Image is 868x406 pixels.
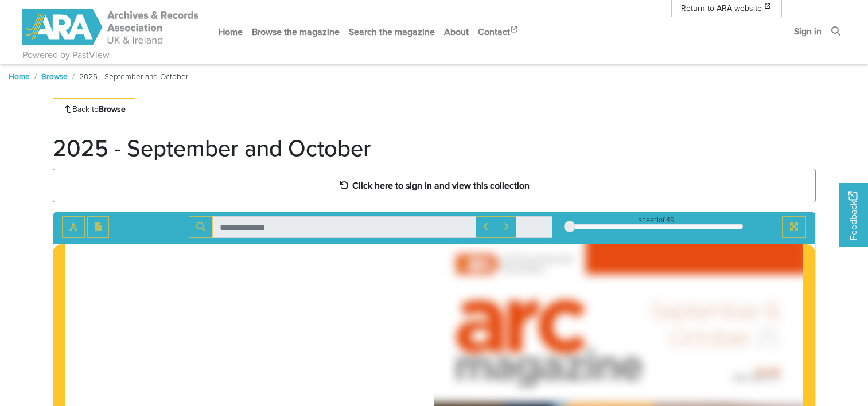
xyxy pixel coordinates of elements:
a: About [439,17,473,47]
strong: Browse [99,103,126,115]
a: Home [9,71,30,82]
a: Contact [473,17,524,47]
a: Click here to sign in and view this collection [53,169,816,202]
a: Browse [41,71,68,82]
a: Powered by PastView [22,48,110,62]
span: 1 [656,214,659,225]
strong: Click here to sign in and view this collection [352,179,530,192]
a: ARA - ARC Magazine | Powered by PastView logo [22,2,200,52]
button: Full screen mode [782,216,806,238]
button: Next Match [496,216,516,238]
button: Open transcription window [87,216,109,238]
a: Would you like to provide feedback? [839,183,868,247]
button: Search [189,216,213,238]
a: Back toBrowse [53,98,136,120]
a: Sign in [789,16,826,46]
button: Previous Match [476,216,496,238]
span: Return to ARA website [681,2,762,14]
h1: 2025 - September and October [53,134,371,162]
button: Toggle text selection (Alt+T) [62,216,85,238]
a: Browse the magazine [247,17,344,47]
span: 2025 - September and October [79,71,188,82]
div: sheet of 49 [570,214,743,225]
img: ARA - ARC Magazine | Powered by PastView [22,9,200,45]
input: Search for [212,216,476,238]
span: Feedback [846,191,860,240]
a: Home [214,17,247,47]
a: Search the magazine [344,17,439,47]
